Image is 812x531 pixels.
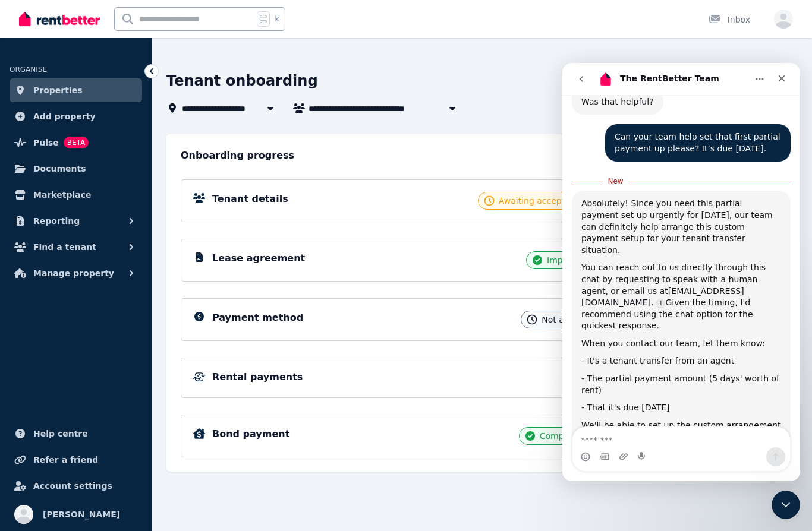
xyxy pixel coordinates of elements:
a: Refer a friend [10,448,142,472]
span: Reporting [33,214,80,228]
a: Documents [10,157,142,181]
span: Help centre [33,426,88,441]
div: Inbox [709,14,750,26]
span: Account settings [33,479,112,493]
a: Help centre [10,422,142,445]
span: Not added [542,314,585,325]
span: Completed [540,430,585,442]
img: RentBetter [19,10,100,28]
span: Imported [547,254,585,266]
span: Awaiting acceptance [499,195,585,207]
iframe: Intercom live chat [562,63,800,481]
a: PulseBETA [10,131,142,154]
h5: Rental payments [212,370,303,384]
h2: Onboarding progress [181,148,294,163]
a: Properties [10,78,142,102]
button: Reporting [10,209,142,233]
span: Documents [33,162,86,176]
a: Marketplace [10,183,142,207]
h5: Bond payment [212,427,289,441]
span: k [275,14,279,24]
h5: Tenant details [212,192,288,206]
a: Add property [10,105,142,128]
span: Marketplace [33,188,91,202]
span: BETA [64,137,89,148]
button: Manage property [10,261,142,285]
span: Manage property [33,266,114,280]
h5: Payment method [212,311,303,325]
iframe: Intercom live chat [772,491,800,519]
h5: Lease agreement [212,251,305,265]
span: Refer a friend [33,453,98,467]
button: Find a tenant [10,235,142,259]
img: Bond Details [193,428,205,439]
span: Find a tenant [33,240,96,254]
span: [PERSON_NAME] [43,507,120,521]
a: Account settings [10,474,142,498]
span: Properties [33,83,83,97]
img: Rental Payments [193,372,205,381]
span: Add property [33,109,96,124]
h1: Tenant onboarding [166,71,318,90]
span: ORGANISE [10,65,47,74]
span: Pulse [33,135,59,150]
